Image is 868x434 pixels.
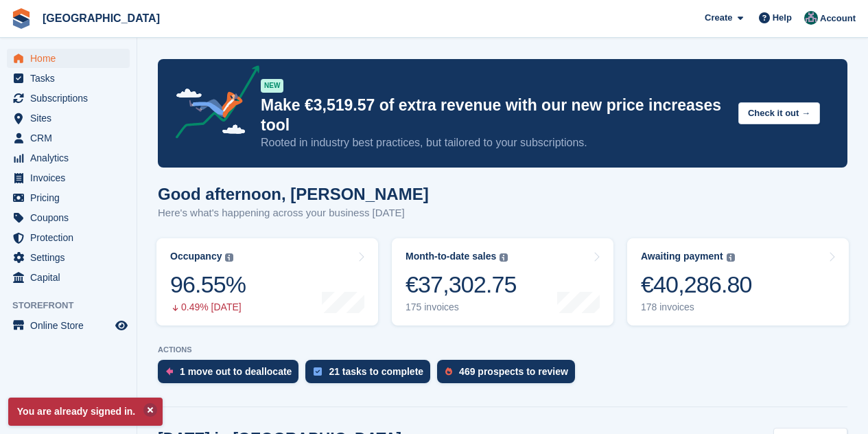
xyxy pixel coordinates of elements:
img: icon-info-grey-7440780725fd019a000dd9b08b2336e03edf1995a4989e88bcd33f0948082b44.svg [500,253,508,262]
span: Subscriptions [30,89,113,108]
img: Željko Gobac [804,11,818,25]
div: €40,286.80 [641,271,752,299]
div: 469 prospects to review [459,366,568,377]
div: Occupancy [170,251,222,262]
span: Create [705,11,732,25]
a: menu [7,316,130,335]
a: 21 tasks to complete [305,360,437,390]
img: move_outs_to_deallocate_icon-f764333ba52eb49d3ac5e1228854f67142a1ed5810a6f6cc68b1a99e826820c5.svg [166,367,173,376]
p: Here's what's happening across your business [DATE] [158,205,429,221]
a: Awaiting payment €40,286.80 178 invoices [627,238,849,325]
span: Capital [30,268,113,287]
span: Settings [30,248,113,267]
img: task-75834270c22a3079a89374b754ae025e5fb1db73e45f91037f5363f120a921f8.svg [314,367,322,376]
span: Tasks [30,69,113,88]
a: 469 prospects to review [437,360,582,390]
div: Month-to-date sales [406,251,496,262]
span: Coupons [30,208,113,227]
div: 1 move out to deallocate [180,366,292,377]
span: Online Store [30,316,113,335]
div: €37,302.75 [406,271,517,299]
a: menu [7,108,130,128]
div: 178 invoices [641,301,752,313]
p: ACTIONS [158,345,847,354]
div: NEW [261,79,283,93]
a: menu [7,49,130,68]
span: Invoices [30,168,113,187]
span: Protection [30,228,113,247]
span: Sites [30,108,113,128]
p: Make €3,519.57 of extra revenue with our new price increases tool [261,95,727,135]
a: Month-to-date sales €37,302.75 175 invoices [392,238,613,325]
a: menu [7,69,130,88]
a: 1 move out to deallocate [158,360,305,390]
div: 0.49% [DATE] [170,301,246,313]
span: Home [30,49,113,68]
img: icon-info-grey-7440780725fd019a000dd9b08b2336e03edf1995a4989e88bcd33f0948082b44.svg [225,253,233,262]
a: Preview store [113,317,130,334]
a: menu [7,168,130,187]
a: menu [7,89,130,108]
p: You are already signed in. [8,398,163,426]
span: Account [820,12,856,25]
div: 175 invoices [406,301,517,313]
a: menu [7,268,130,287]
h1: Good afternoon, [PERSON_NAME] [158,185,429,203]
span: Storefront [12,299,137,312]
img: icon-info-grey-7440780725fd019a000dd9b08b2336e03edf1995a4989e88bcd33f0948082b44.svg [727,253,735,262]
span: Analytics [30,148,113,168]
span: CRM [30,128,113,148]
a: menu [7,208,130,227]
a: menu [7,128,130,148]
a: menu [7,248,130,267]
button: Check it out → [738,102,820,125]
div: Awaiting payment [641,251,723,262]
a: menu [7,188,130,207]
a: [GEOGRAPHIC_DATA] [37,7,165,30]
p: Rooted in industry best practices, but tailored to your subscriptions. [261,135,727,150]
a: menu [7,148,130,168]
a: menu [7,228,130,247]
a: Occupancy 96.55% 0.49% [DATE] [156,238,378,325]
span: Pricing [30,188,113,207]
img: price-adjustments-announcement-icon-8257ccfd72463d97f412b2fc003d46551f7dbcb40ab6d574587a9cd5c0d94... [164,65,260,144]
img: stora-icon-8386f47178a22dfd0bd8f6a31ec36ba5ce8667c1dd55bd0f319d3a0aa187defe.svg [11,8,32,29]
span: Help [773,11,792,25]
div: 96.55% [170,271,246,299]
img: prospect-51fa495bee0391a8d652442698ab0144808aea92771e9ea1ae160a38d050c398.svg [445,367,452,376]
div: 21 tasks to complete [329,366,423,377]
